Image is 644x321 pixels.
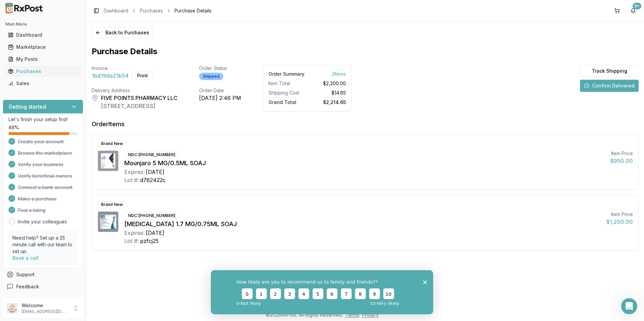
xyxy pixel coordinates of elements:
div: NDC: [PHONE_NUMBER] [124,151,179,158]
div: Order Summary [268,71,304,77]
span: Browse the marketplace [18,150,72,156]
div: $2,200.00 [310,80,346,87]
button: Track Shipping [580,65,639,77]
span: $2,214.65 [323,98,346,105]
div: [DATE] 2:46 PM [199,94,241,102]
button: Support [3,269,83,281]
span: Verify your business [18,161,63,168]
p: [EMAIL_ADDRESS][DOMAIN_NAME] [22,309,68,314]
button: Marketplace [3,42,83,52]
p: Need help? Set up a 25 minute call with our team to set up. [12,235,73,255]
a: Marketplace [5,41,80,53]
div: $1,250.00 [606,218,633,226]
button: Purchases [3,66,83,77]
div: Order Items [92,119,125,129]
button: My Posts [3,54,83,65]
div: Order Status [199,65,241,72]
span: Create your account [18,138,64,145]
div: Shipped [199,73,223,80]
div: Lot #: [124,176,139,184]
div: Expires: [124,168,144,176]
h2: Main Menu [5,22,80,27]
a: Dashboard [5,29,80,41]
div: My Posts [8,56,78,63]
div: Item Price [610,150,633,157]
span: 1bd19da21b54 [92,72,129,80]
a: Invite your colleagues [18,218,67,225]
img: Wegovy 1.7 MG/0.75ML SOAJ [98,212,118,232]
p: Welcome [22,302,68,309]
span: 2 Item s [332,69,346,77]
p: Let's finish your setup first! [8,116,77,123]
div: Shipping Cost [268,90,304,96]
div: [DATE] [146,168,164,176]
div: Item Price [606,211,633,218]
button: Confirm Delivered [580,80,639,92]
button: Feedback [3,281,83,293]
div: Mounjaro 5 MG/0.5ML SOAJ [124,158,605,168]
span: Verify beneficial owners [18,173,72,179]
h3: Getting started [8,103,46,111]
div: Item Total [268,80,304,87]
a: Purchases [140,7,163,14]
div: [MEDICAL_DATA] 1.7 MG/0.75ML SOAJ [124,219,601,229]
div: Expires: [124,229,144,237]
a: My Posts [5,53,80,65]
button: Sales [3,78,83,89]
div: Dashboard [8,32,78,38]
nav: breadcrumb [104,7,212,14]
span: Post a listing [18,207,45,214]
div: Lot #: [124,237,139,245]
button: 9+ [628,5,639,16]
a: Privacy [362,312,379,318]
div: Sales [8,80,78,87]
div: Order Date [199,87,241,94]
div: Brand New [97,201,127,208]
div: Brand New [97,140,127,147]
a: Purchases [5,65,80,77]
iframe: Survey from RxPost [211,270,433,314]
span: Feedback [16,283,39,290]
a: Sales [5,77,80,90]
img: RxPost Logo [3,3,46,13]
span: Grand Total [268,98,296,105]
div: [STREET_ADDRESS] [101,102,178,110]
iframe: Intercom live chat [621,298,637,314]
div: $14.65 [310,90,346,96]
button: Print [131,72,154,80]
div: $950.00 [610,157,633,165]
div: Invoice [92,65,178,72]
span: 88 % [8,124,19,131]
span: Make a purchase [18,195,57,202]
div: Delivery Address [92,87,178,94]
span: Connect a bank account [18,184,72,191]
a: Dashboard [104,7,128,14]
div: Marketplace [8,44,78,50]
button: Back to Purchases [92,27,153,38]
div: FIVE POINTS PHARMACY LLC [101,94,178,102]
div: NDC: [PHONE_NUMBER] [124,212,179,219]
img: User avatar [7,303,18,314]
img: Mounjaro 5 MG/0.5ML SOAJ [98,151,118,171]
div: [DATE] [146,229,164,237]
span: Purchase Details [174,7,212,14]
div: Purchases [8,68,78,75]
div: pzfcj25 [140,237,159,245]
div: d782422c [140,176,166,184]
a: Terms [346,312,359,318]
